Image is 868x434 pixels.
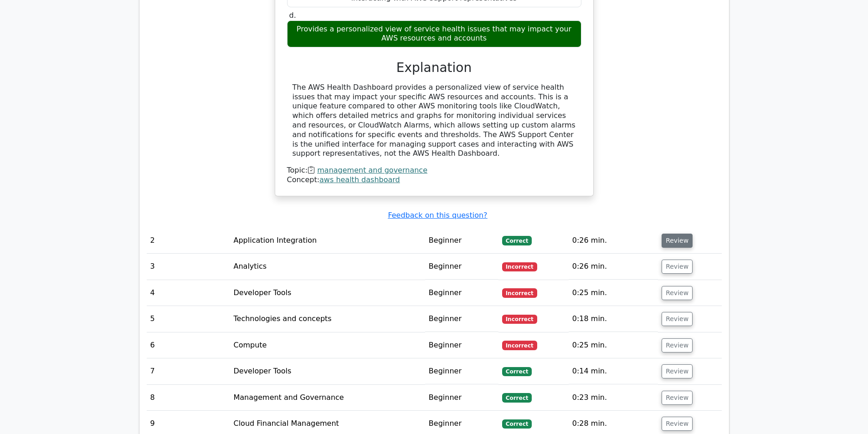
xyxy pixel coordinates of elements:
[662,286,693,300] button: Review
[662,417,693,431] button: Review
[569,385,658,411] td: 0:23 min.
[569,228,658,254] td: 0:26 min.
[287,20,581,48] div: Provides a personalized view of service health issues that may impact your AWS resources and acco...
[147,280,230,306] td: 4
[230,228,425,254] td: Application Integration
[147,306,230,332] td: 5
[287,166,581,175] div: Topic:
[662,260,693,274] button: Review
[230,306,425,332] td: Technologies and concepts
[502,419,532,429] span: Correct
[230,358,425,384] td: Developer Tools
[287,175,581,185] div: Concept:
[569,280,658,306] td: 0:25 min.
[662,364,693,378] button: Review
[662,338,693,352] button: Review
[230,280,425,306] td: Developer Tools
[425,254,498,280] td: Beginner
[502,288,537,297] span: Incorrect
[425,358,498,384] td: Beginner
[502,262,537,271] span: Incorrect
[502,315,537,324] span: Incorrect
[147,332,230,358] td: 6
[425,332,498,358] td: Beginner
[569,358,658,384] td: 0:14 min.
[147,385,230,411] td: 8
[230,254,425,280] td: Analytics
[289,11,296,20] span: d.
[317,166,427,174] a: management and governance
[425,228,498,254] td: Beginner
[502,393,532,402] span: Correct
[569,254,658,280] td: 0:26 min.
[147,358,230,384] td: 7
[425,306,498,332] td: Beginner
[388,211,487,220] a: Feedback on this question?
[147,254,230,280] td: 3
[502,367,532,376] span: Correct
[569,306,658,332] td: 0:18 min.
[425,280,498,306] td: Beginner
[230,385,425,411] td: Management and Governance
[293,83,576,158] div: The AWS Health Dashboard provides a personalized view of service health issues that may impact yo...
[662,391,693,405] button: Review
[569,332,658,358] td: 0:25 min.
[319,175,400,184] a: aws health dashboard
[147,228,230,254] td: 2
[230,332,425,358] td: Compute
[502,341,537,350] span: Incorrect
[293,60,576,76] h3: Explanation
[425,385,498,411] td: Beginner
[662,234,693,248] button: Review
[662,312,693,326] button: Review
[502,236,532,245] span: Correct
